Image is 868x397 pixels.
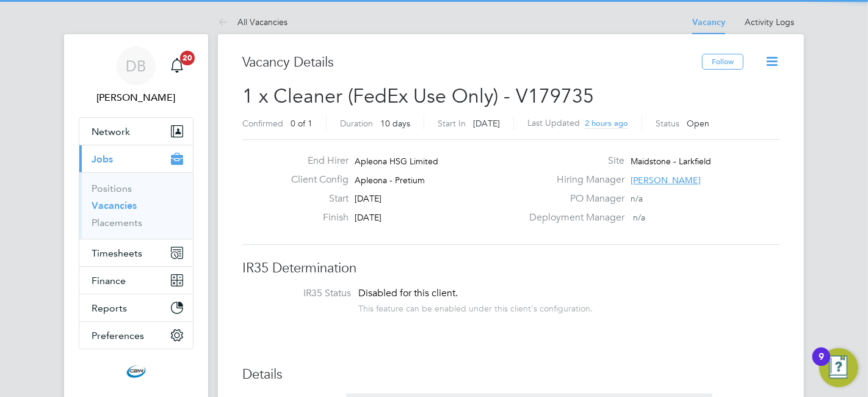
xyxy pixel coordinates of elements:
span: Timesheets [92,247,142,259]
div: This feature can be enabled under this client's configuration. [358,300,593,314]
button: Follow [702,54,743,70]
span: DB [126,58,146,74]
label: PO Manager [522,192,624,205]
label: Status [656,118,679,129]
label: Start [281,192,349,205]
a: Positions [92,183,132,194]
label: Deployment Manager [522,211,624,224]
button: Reports [79,294,193,321]
label: End Hirer [281,155,349,167]
a: All Vacancies [218,16,288,27]
img: cbwstaffingsolutions-logo-retina.png [126,362,146,381]
span: Apleona - Pretium [355,175,425,186]
button: Preferences [79,322,193,349]
span: Finance [92,275,126,286]
span: 0 of 1 [291,118,313,129]
button: Finance [79,267,193,294]
span: 2 hours ago [585,118,628,128]
span: n/a [631,193,643,204]
label: Finish [281,211,349,224]
span: 1 x Cleaner (FedEx Use Only) - V179735 [242,84,594,108]
span: n/a [633,212,645,223]
span: Preferences [92,330,144,341]
div: Jobs [79,172,193,239]
span: Open [687,118,709,129]
span: [DATE] [473,118,500,129]
span: Network [92,126,130,137]
a: DB[PERSON_NAME] [79,46,193,105]
span: [DATE] [355,193,382,204]
h3: IR35 Determination [242,260,779,277]
button: Network [79,118,193,145]
button: Timesheets [79,239,193,266]
span: Apleona HSG Limited [355,156,438,167]
label: Site [522,155,624,167]
span: Disabled for this client. [358,287,458,299]
span: Reports [92,302,127,314]
div: 9 [819,357,824,373]
button: Jobs [79,145,193,172]
span: Maidstone - Larkfield [631,156,711,167]
a: Vacancy [692,17,725,27]
label: Duration [340,118,373,129]
span: 10 days [380,118,410,129]
h3: Vacancy Details [242,54,702,71]
label: IR35 Status [255,287,351,300]
a: Go to home page [79,362,193,381]
h3: Details [242,366,779,384]
label: Client Config [281,173,349,186]
label: Start In [438,118,466,129]
label: Last Updated [527,117,580,128]
a: Placements [92,217,142,228]
a: Vacancies [92,200,137,211]
a: 20 [165,46,189,86]
span: [DATE] [355,212,382,223]
span: 20 [180,51,195,65]
a: Activity Logs [745,16,794,27]
label: Confirmed [242,118,283,129]
span: Jobs [92,153,113,165]
span: Daniel Barber [79,90,193,105]
label: Hiring Manager [522,173,624,186]
button: Open Resource Center, 9 new notifications [819,348,858,387]
span: [PERSON_NAME] [631,175,701,186]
